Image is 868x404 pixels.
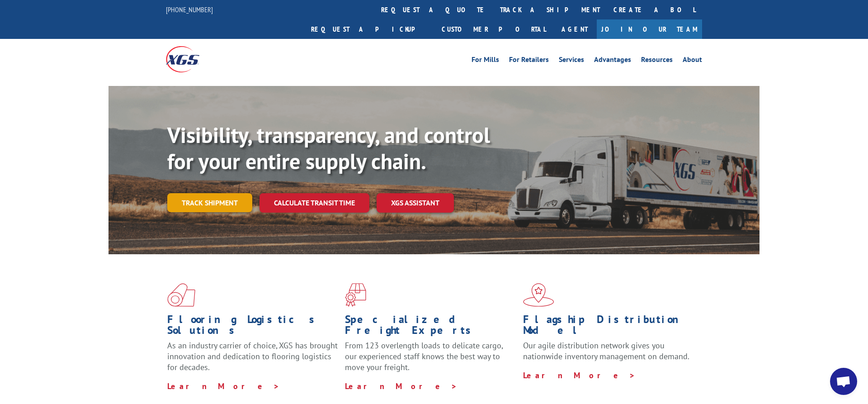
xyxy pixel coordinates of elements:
[641,56,673,66] a: Resources
[345,381,458,391] a: Learn More >
[345,340,516,380] p: From 123 overlength loads to delicate cargo, our experienced staff knows the best way to move you...
[830,368,857,395] div: Open chat
[345,283,366,307] img: xgs-icon-focused-on-flooring-red
[167,283,195,307] img: xgs-icon-total-supply-chain-intelligence-red
[594,56,631,66] a: Advantages
[377,193,454,213] a: XGS ASSISTANT
[523,340,689,361] span: Our agile distribution network gives you nationwide inventory management on demand.
[167,193,252,212] a: Track shipment
[509,56,549,66] a: For Retailers
[167,381,280,391] a: Learn More >
[523,314,694,340] h1: Flagship Distribution Model
[167,340,338,372] span: As an industry carrier of choice, XGS has brought innovation and dedication to flooring logistics...
[559,56,584,66] a: Services
[472,56,499,66] a: For Mills
[683,56,702,66] a: About
[435,19,552,39] a: Customer Portal
[523,370,636,380] a: Learn More >
[552,19,597,39] a: Agent
[166,5,213,14] a: [PHONE_NUMBER]
[167,121,490,175] b: Visibility, transparency, and control for your entire supply chain.
[304,19,435,39] a: Request a pickup
[167,314,338,340] h1: Flooring Logistics Solutions
[597,19,702,39] a: Join Our Team
[259,193,369,213] a: Calculate transit time
[523,283,554,307] img: xgs-icon-flagship-distribution-model-red
[345,314,516,340] h1: Specialized Freight Experts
